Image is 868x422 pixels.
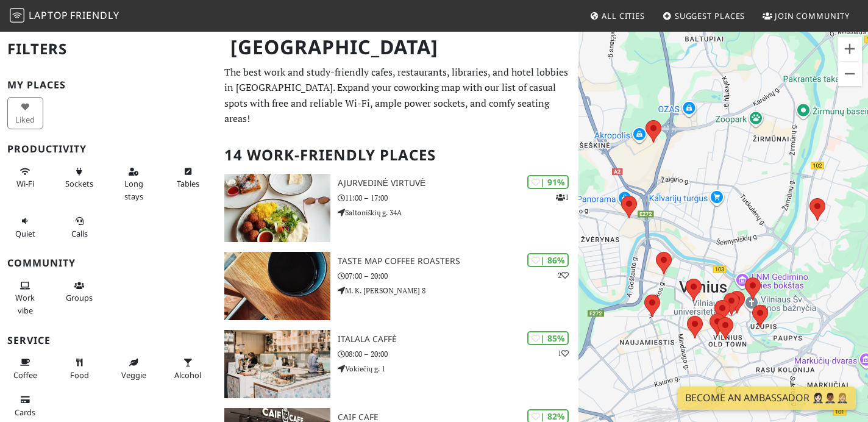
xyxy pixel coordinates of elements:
p: 07:00 – 20:00 [338,270,579,282]
h3: Italala Caffè [338,334,579,345]
button: Work vibe [7,276,43,320]
img: Italala Caffè [224,330,330,398]
button: Sockets [62,162,98,194]
span: All Cities [602,10,645,21]
button: Food [62,352,98,385]
a: Italala Caffè | 85% 1 Italala Caffè 08:00 – 20:00 Vokiečių g. 1 [217,330,578,398]
a: Suggest Places [658,5,750,27]
span: Laptop [29,9,68,22]
a: LaptopFriendly LaptopFriendly [10,5,119,27]
img: Ajurvedinė virtuvė [224,174,330,242]
div: | 86% [527,253,569,267]
p: Vokiečių g. 1 [338,363,579,374]
p: The best work and study-friendly cafes, restaurants, libraries, and hotel lobbies in [GEOGRAPHIC_... [224,65,571,127]
span: Video/audio calls [71,228,88,239]
p: M. K. [PERSON_NAME] 8 [338,285,579,296]
h1: [GEOGRAPHIC_DATA] [221,30,576,64]
a: Ajurvedinė virtuvė | 91% 1 Ajurvedinė virtuvė 11:00 – 17:00 Saltoniškių g. 34A [217,174,578,242]
a: Become an Ambassador 🤵🏻‍♀️🤵🏾‍♂️🤵🏼‍♀️ [678,387,856,410]
button: Zoom out [838,62,862,86]
span: Friendly [70,9,119,22]
button: Calls [62,211,98,243]
button: Cards [7,390,43,422]
a: All Cities [585,5,650,27]
p: 11:00 – 17:00 [338,192,579,204]
h3: Taste Map Coffee Roasters [338,256,579,266]
p: 08:00 – 20:00 [338,348,579,360]
button: Groups [62,276,98,308]
img: LaptopFriendly [10,8,24,23]
button: Quiet [7,211,43,243]
span: Coffee [13,370,37,381]
span: Power sockets [65,178,93,189]
h3: Ajurvedinė virtuvė [338,178,579,188]
button: Alcohol [170,352,206,385]
h3: Community [7,257,210,269]
button: Wi-Fi [7,162,43,194]
button: Long stays [116,162,152,206]
span: Join Community [775,10,850,21]
p: 1 [558,348,569,359]
span: Credit cards [15,407,35,418]
button: Tables [170,162,206,194]
h3: Productivity [7,143,210,155]
span: Group tables [66,292,93,303]
span: Food [70,370,89,381]
p: 2 [558,270,569,281]
p: Saltoniškių g. 34A [338,207,579,218]
span: Veggie [121,370,146,381]
span: People working [15,292,35,315]
div: | 91% [527,175,569,189]
span: Quiet [15,228,35,239]
button: Zoom in [838,37,862,61]
p: 1 [556,191,569,203]
img: Taste Map Coffee Roasters [224,252,330,320]
a: Join Community [758,5,855,27]
button: Coffee [7,352,43,385]
h3: My Places [7,79,210,91]
span: Suggest Places [675,10,745,21]
span: Work-friendly tables [177,178,199,189]
span: Alcohol [174,370,201,381]
a: Taste Map Coffee Roasters | 86% 2 Taste Map Coffee Roasters 07:00 – 20:00 M. K. [PERSON_NAME] 8 [217,252,578,320]
div: | 85% [527,331,569,345]
h2: Filters [7,30,210,68]
span: Stable Wi-Fi [16,178,34,189]
h2: 14 Work-Friendly Places [224,137,571,174]
h3: Service [7,335,210,346]
span: Long stays [124,178,143,201]
button: Veggie [116,352,152,385]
